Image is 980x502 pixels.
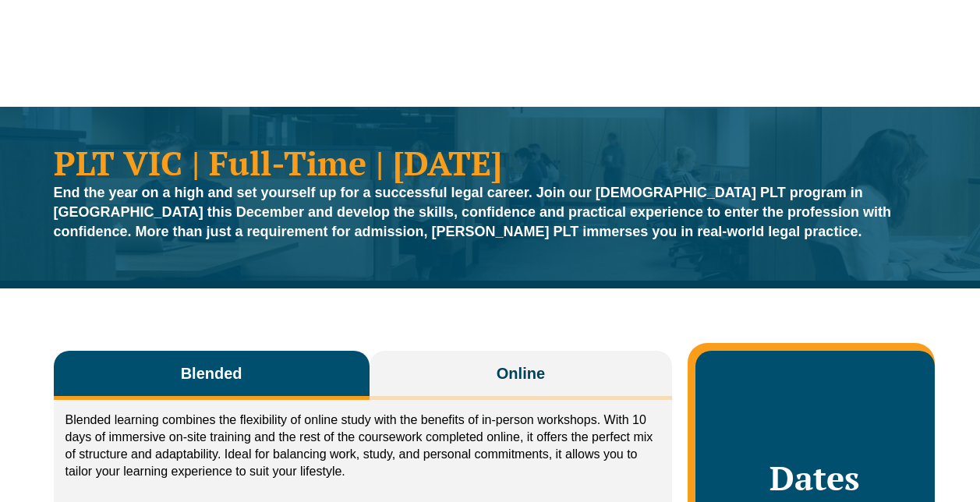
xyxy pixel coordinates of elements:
h2: Dates [711,458,918,497]
span: Online [497,362,545,384]
h1: PLT VIC | Full-Time | [DATE] [54,146,927,179]
strong: End the year on a high and set yourself up for a successful legal career. Join our [DEMOGRAPHIC_D... [54,185,892,239]
p: Blended learning combines the flexibility of online study with the benefits of in-person workshop... [65,412,661,480]
span: Blended [181,362,242,384]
